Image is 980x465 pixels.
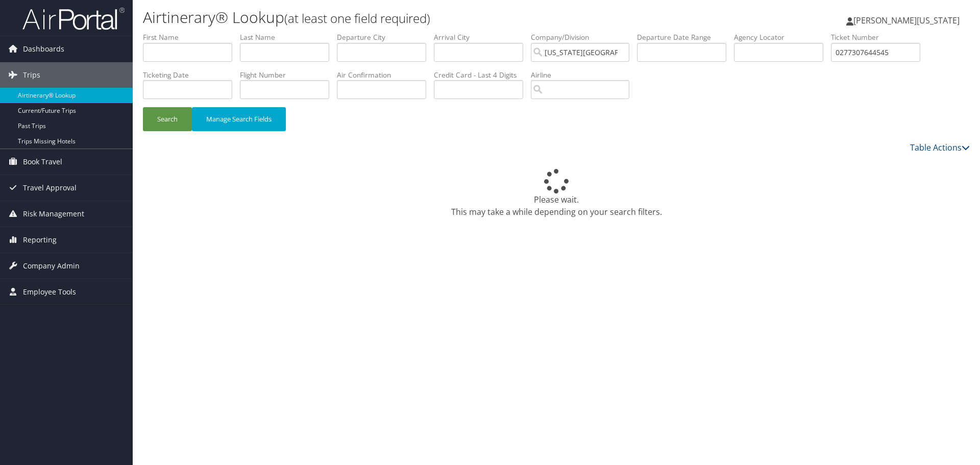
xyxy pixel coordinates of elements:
[434,70,531,80] label: Credit Card - Last 4 Digits
[23,279,76,305] span: Employee Tools
[637,32,734,42] label: Departure Date Range
[192,107,286,131] button: Manage Search Fields
[853,15,960,26] span: [PERSON_NAME][US_STATE]
[284,10,430,27] small: (at least one field required)
[143,169,970,218] div: Please wait. This may take a while depending on your search filters.
[143,107,192,131] button: Search
[143,32,240,42] label: First Name
[846,5,970,36] a: [PERSON_NAME][US_STATE]
[23,201,84,227] span: Risk Management
[23,175,77,201] span: Travel Approval
[531,32,637,42] label: Company/Division
[22,7,125,31] img: airportal-logo.png
[143,70,240,80] label: Ticketing Date
[240,32,337,42] label: Last Name
[23,62,40,88] span: Trips
[531,70,637,80] label: Airline
[734,32,831,42] label: Agency Locator
[831,32,928,42] label: Ticket Number
[23,36,64,62] span: Dashboards
[910,142,970,153] a: Table Actions
[337,70,434,80] label: Air Confirmation
[23,149,62,175] span: Book Travel
[23,227,57,253] span: Reporting
[337,32,434,42] label: Departure City
[23,253,80,279] span: Company Admin
[143,7,694,28] h1: Airtinerary® Lookup
[240,70,337,80] label: Flight Number
[434,32,531,42] label: Arrival City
